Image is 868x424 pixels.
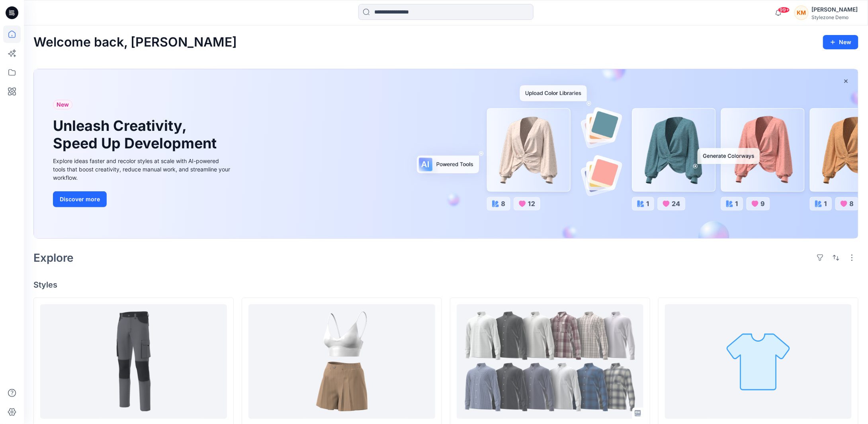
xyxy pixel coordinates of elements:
[33,251,74,264] h2: Explore
[53,191,107,207] button: Discover more
[40,304,227,419] a: 103031S
[53,191,232,207] a: Discover more
[33,35,237,50] h2: Welcome back, [PERSON_NAME]
[794,6,809,20] div: KM
[248,304,435,419] a: BW 2025.2 Webinar womens Garment
[823,35,858,49] button: New
[53,117,220,152] h1: Unleash Creativity, Speed Up Development
[665,304,852,419] a: 666666
[53,157,232,182] div: Explore ideas faster and recolor styles at scale with AI-powered tools that boost creativity, red...
[778,7,790,13] span: 99+
[812,5,858,14] div: [PERSON_NAME]
[33,280,858,290] h4: Styles
[57,100,69,109] span: New
[812,14,858,20] div: Stylezone Demo
[457,304,643,419] a: Muestras de tela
